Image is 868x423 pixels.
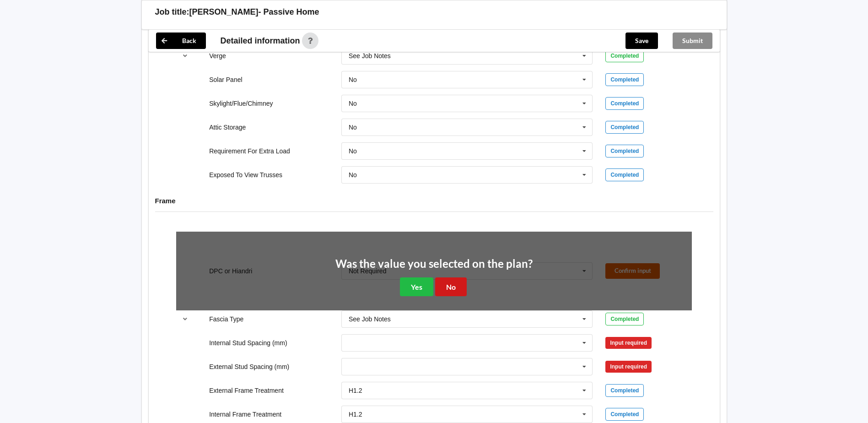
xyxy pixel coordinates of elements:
[335,257,533,271] h2: Was the value you selected on the plan?
[605,73,644,86] div: Completed
[209,315,243,323] label: Fascia Type
[209,411,281,418] label: Internal Frame Treatment
[605,313,644,325] div: Completed
[349,316,391,322] div: See Job Notes
[605,97,644,110] div: Completed
[605,337,652,349] div: Input required
[349,53,391,59] div: See Job Notes
[209,147,290,155] label: Requirement For Extra Load
[435,277,467,296] button: No
[156,33,206,49] button: Back
[605,384,644,397] div: Completed
[209,363,289,370] label: External Stud Spacing (mm)
[176,48,194,64] button: reference-toggle
[209,387,284,394] label: External Frame Treatment
[605,145,644,157] div: Completed
[400,277,433,296] button: Yes
[349,124,357,130] div: No
[209,52,226,60] label: Verge
[349,387,362,394] div: H1.2
[625,33,658,49] button: Save
[209,171,282,179] label: Exposed To View Trusses
[349,172,357,178] div: No
[349,76,357,83] div: No
[155,7,189,17] h3: Job title:
[605,408,644,421] div: Completed
[189,7,319,17] h3: [PERSON_NAME]- Passive Home
[155,196,713,205] h4: Frame
[605,49,644,62] div: Completed
[209,124,246,131] label: Attic Storage
[605,168,644,181] div: Completed
[221,37,300,45] span: Detailed information
[605,121,644,134] div: Completed
[209,100,273,107] label: Skylight/Flue/Chimney
[209,76,242,83] label: Solar Panel
[349,148,357,154] div: No
[349,411,362,418] div: H1.2
[605,361,652,373] div: Input required
[209,339,287,347] label: Internal Stud Spacing (mm)
[349,100,357,107] div: No
[176,311,194,327] button: reference-toggle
